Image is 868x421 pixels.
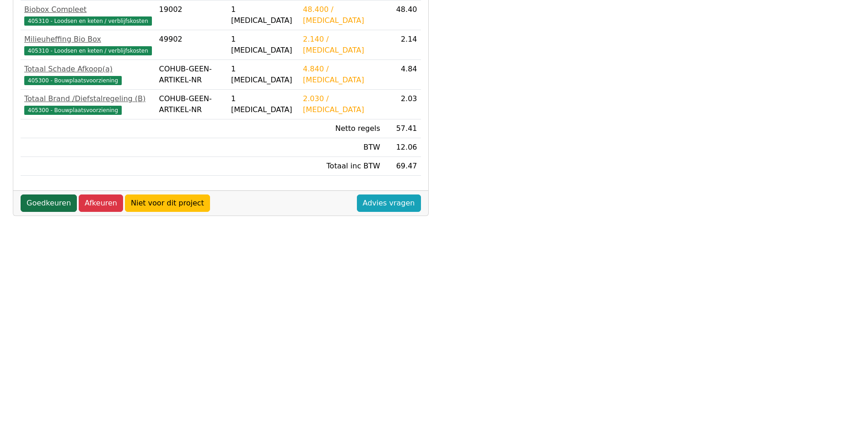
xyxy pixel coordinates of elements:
a: Advies vragen [357,194,421,212]
span: 405310 - Loodsen en keten / verblijfskosten [24,46,152,55]
div: 48.400 / [MEDICAL_DATA] [303,4,380,26]
td: 4.84 [384,60,421,90]
div: 1 [MEDICAL_DATA] [231,64,296,86]
td: BTW [299,138,384,157]
div: 4.840 / [MEDICAL_DATA] [303,64,380,86]
div: Totaal Brand /Diefstalregeling (B) [24,93,152,104]
a: Niet voor dit project [125,194,210,212]
a: Totaal Brand /Diefstalregeling (B)405300 - Bouwplaatsvoorziening [24,93,152,115]
a: Totaal Schade Afkoop(a)405300 - Bouwplaatsvoorziening [24,64,152,86]
span: 405300 - Bouwplaatsvoorziening [24,76,122,85]
div: 1 [MEDICAL_DATA] [231,34,296,56]
div: 2.030 / [MEDICAL_DATA] [303,93,380,115]
td: 12.06 [384,138,421,157]
a: Biobox Compleet405310 - Loodsen en keten / verblijfskosten [24,4,152,26]
td: COHUB-GEEN-ARTIKEL-NR [156,60,227,90]
td: 57.41 [384,119,421,138]
td: COHUB-GEEN-ARTIKEL-NR [156,90,227,119]
div: Milieuheffing Bio Box [24,34,152,45]
td: 48.40 [384,0,421,30]
span: 405310 - Loodsen en keten / verblijfskosten [24,16,152,26]
td: 2.03 [384,90,421,119]
td: 2.14 [384,30,421,60]
div: 1 [MEDICAL_DATA] [231,4,296,26]
div: Totaal Schade Afkoop(a) [24,64,152,75]
span: 405300 - Bouwplaatsvoorziening [24,106,122,115]
a: Afkeuren [79,194,123,212]
td: 19002 [156,0,227,30]
div: 1 [MEDICAL_DATA] [231,93,296,115]
td: 69.47 [384,157,421,176]
td: 49902 [156,30,227,60]
div: 2.140 / [MEDICAL_DATA] [303,34,380,56]
a: Milieuheffing Bio Box405310 - Loodsen en keten / verblijfskosten [24,34,152,56]
a: Goedkeuren [21,194,77,212]
div: Biobox Compleet [24,4,152,15]
td: Totaal inc BTW [299,157,384,176]
td: Netto regels [299,119,384,138]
